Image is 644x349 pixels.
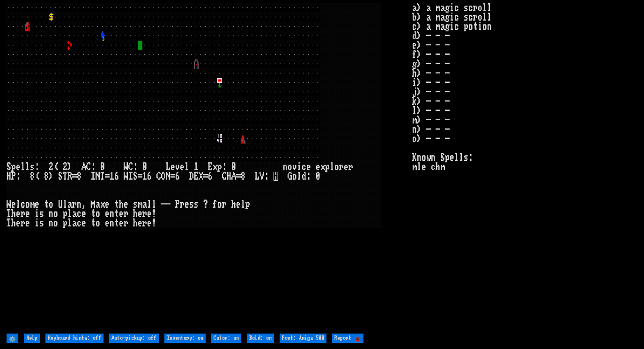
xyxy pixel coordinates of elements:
[180,200,185,209] div: r
[175,162,180,172] div: v
[114,209,119,218] div: t
[236,200,241,209] div: e
[11,172,16,181] div: P
[35,218,39,228] div: i
[166,200,170,209] div: -
[77,200,81,209] div: n
[166,172,170,181] div: N
[133,209,138,218] div: h
[241,200,245,209] div: l
[133,218,138,228] div: h
[21,218,25,228] div: r
[203,200,208,209] div: ?
[67,172,72,181] div: R
[241,172,245,181] div: 8
[77,218,81,228] div: c
[142,209,147,218] div: r
[124,172,128,181] div: W
[138,209,142,218] div: e
[142,218,147,228] div: r
[316,162,320,172] div: e
[100,172,105,181] div: T
[44,172,49,181] div: 8
[63,218,67,228] div: p
[25,209,30,218] div: e
[63,200,67,209] div: l
[119,218,124,228] div: e
[147,200,152,209] div: l
[142,172,147,181] div: 1
[21,200,25,209] div: c
[86,162,91,172] div: C
[222,172,227,181] div: C
[96,209,100,218] div: o
[128,162,133,172] div: C
[11,200,16,209] div: e
[72,209,77,218] div: a
[100,200,105,209] div: x
[11,162,16,172] div: p
[72,172,77,181] div: =
[247,334,274,343] input: Bold: on
[344,162,348,172] div: e
[161,200,166,209] div: -
[164,334,206,343] input: Inventory: on
[124,218,128,228] div: r
[105,200,110,209] div: e
[53,209,58,218] div: o
[21,209,25,218] div: r
[81,200,86,209] div: ,
[91,162,96,172] div: :
[194,172,199,181] div: E
[180,162,185,172] div: e
[138,172,142,181] div: =
[138,200,142,209] div: m
[348,162,353,172] div: r
[7,162,11,172] div: S
[133,162,138,172] div: :
[7,200,11,209] div: W
[217,162,222,172] div: p
[63,209,67,218] div: p
[91,209,96,218] div: t
[306,162,311,172] div: e
[91,200,96,209] div: M
[124,209,128,218] div: r
[236,172,241,181] div: =
[133,200,138,209] div: s
[96,200,100,209] div: a
[53,218,58,228] div: o
[44,200,49,209] div: t
[45,334,104,343] input: Keyboard hints: off
[156,172,161,181] div: C
[147,209,152,218] div: e
[166,162,170,172] div: L
[124,162,128,172] div: W
[7,172,11,181] div: H
[16,209,21,218] div: e
[128,172,133,181] div: I
[213,162,217,172] div: x
[222,200,227,209] div: r
[39,209,44,218] div: s
[67,162,72,172] div: )
[30,162,35,172] div: s
[283,162,288,172] div: n
[77,172,81,181] div: 8
[11,218,16,228] div: h
[16,218,21,228] div: e
[35,162,39,172] div: :
[222,162,227,172] div: :
[185,200,189,209] div: e
[114,172,119,181] div: 6
[96,172,100,181] div: N
[161,172,166,181] div: O
[81,162,86,172] div: A
[412,3,637,331] stats: a) a magic scroll b) a magic scroll c) a magic potion d) - - - e) - - - f) - - - g) - - - h) - - ...
[35,209,39,218] div: i
[274,172,278,181] mark: H
[114,218,119,228] div: t
[255,172,259,181] div: L
[49,209,53,218] div: n
[339,162,344,172] div: r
